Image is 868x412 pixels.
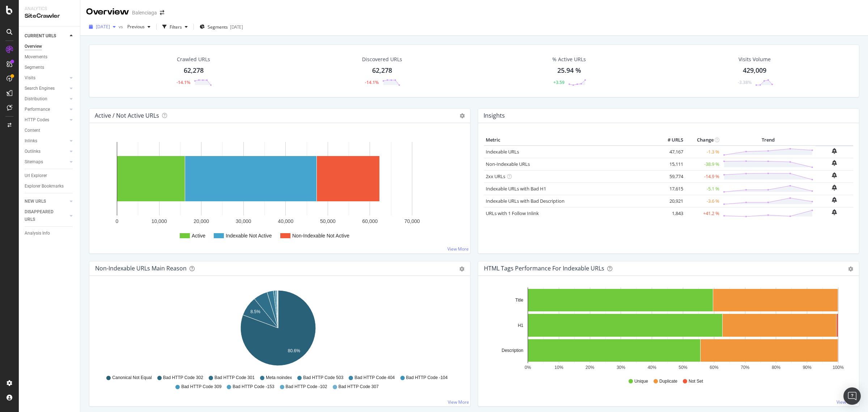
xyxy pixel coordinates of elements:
[656,207,685,219] td: 1,843
[685,135,721,146] th: Change
[484,287,850,371] svg: A chart.
[656,170,685,182] td: 59,774
[525,365,531,370] text: 0%
[25,106,68,113] a: Performance
[25,158,68,166] a: Sitemaps
[552,56,586,63] div: % Active URLs
[86,21,119,33] button: [DATE]
[685,146,721,158] td: -1.3 %
[586,365,594,370] text: 20%
[25,137,37,145] div: Inlinks
[25,127,75,134] a: Content
[25,198,46,205] div: NEW URLS
[832,185,837,190] div: bell-plus
[233,384,274,390] span: Bad HTTP Code -153
[95,135,464,248] div: A chart.
[404,218,420,224] text: 70,000
[163,375,203,381] span: Bad HTTP Code 302
[193,218,209,224] text: 20,000
[837,399,858,405] a: View More
[226,233,272,239] text: Indexable Not Active
[739,56,771,63] div: Visits Volume
[25,230,50,237] div: Analysis Info
[176,79,190,85] div: -14.1%
[170,24,182,30] div: Filters
[685,182,721,195] td: -5.1 %
[119,24,124,30] span: vs
[365,79,379,85] div: -14.1%
[25,198,68,205] a: NEW URLS
[25,182,64,190] div: Explorer Bookmarks
[25,95,68,103] a: Distribution
[372,66,392,75] div: 62,278
[362,218,378,224] text: 60,000
[486,173,505,180] a: 2xx URLs
[95,287,461,371] svg: A chart.
[634,378,648,384] span: Unique
[112,375,152,381] span: Canonical Not Equal
[656,146,685,158] td: 47,167
[25,53,47,61] div: Movements
[460,113,465,118] i: Options
[25,64,44,71] div: Segments
[685,170,721,182] td: -14.9 %
[214,375,255,381] span: Bad HTTP Code 301
[320,218,336,224] text: 50,000
[484,111,505,121] h4: Insights
[515,298,524,303] text: Title
[832,172,837,178] div: bell-plus
[236,218,251,224] text: 30,000
[518,323,524,328] text: H1
[659,378,677,384] span: Duplicate
[266,375,292,381] span: Meta noindex
[152,218,167,224] text: 10,000
[656,158,685,170] td: 15,111
[25,74,35,82] div: Visits
[486,185,546,192] a: Indexable URLs with Bad H1
[25,158,43,166] div: Sitemaps
[181,384,221,390] span: Bad HTTP Code 309
[95,111,159,121] h4: Active / Not Active URLs
[803,365,812,370] text: 90%
[25,106,50,113] div: Performance
[303,375,343,381] span: Bad HTTP Code 503
[25,43,42,50] div: Overview
[25,208,68,223] a: DISAPPEARED URLS
[339,384,379,390] span: Bad HTTP Code 307
[124,24,145,30] span: Previous
[25,230,75,237] a: Analysis Info
[685,195,721,207] td: -3.6 %
[286,384,327,390] span: Bad HTTP Code -102
[656,182,685,195] td: 17,615
[192,233,205,239] text: Active
[95,265,187,272] div: Non-Indexable URLs Main Reason
[362,56,402,63] div: Discovered URLs
[132,9,157,16] div: Balenciaga
[25,12,74,20] div: SiteCrawler
[177,56,210,63] div: Crawled URLs
[25,85,68,92] a: Search Engines
[738,79,752,85] div: -3.38%
[502,348,523,353] text: Description
[689,378,703,384] span: Not Set
[25,208,61,223] div: DISAPPEARED URLS
[25,85,55,92] div: Search Engines
[484,135,656,146] th: Metric
[832,160,837,166] div: bell-plus
[25,6,74,12] div: Analytics
[354,375,395,381] span: Bad HTTP Code 404
[25,148,68,155] a: Outlinks
[208,24,228,30] span: Segments
[554,365,563,370] text: 10%
[25,116,68,124] a: HTTP Codes
[25,43,75,50] a: Overview
[25,32,68,40] a: CURRENT URLS
[25,172,75,180] a: Url Explorer
[250,309,260,314] text: 8.5%
[184,66,204,75] div: 62,278
[230,24,243,30] div: [DATE]
[159,21,191,33] button: Filters
[25,64,75,71] a: Segments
